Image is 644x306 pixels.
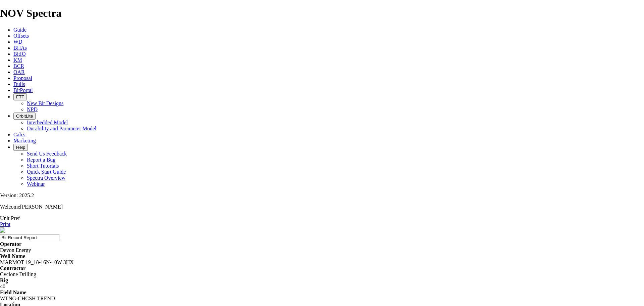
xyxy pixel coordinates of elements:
a: New Bit Designs [27,100,63,106]
a: Webinar [27,181,45,187]
a: Quick Start Guide [27,169,66,175]
a: Marketing [13,138,36,143]
a: WD [13,39,22,45]
a: BitPortal [13,87,33,93]
a: KM [13,57,22,63]
a: Spectra Overview [27,175,65,181]
a: Send Us Feedback [27,151,67,157]
a: Dulls [13,81,25,87]
a: Interbedded Model [27,120,68,125]
span: Help [16,145,25,150]
a: Short Tutorials [27,163,59,169]
a: BHAs [13,45,27,51]
button: OrbitLite [13,113,36,120]
a: Durability and Parameter Model [27,126,97,131]
a: Guide [13,27,26,33]
a: Report a Bug [27,157,55,163]
a: NPD [27,106,38,112]
a: BCR [13,63,24,69]
span: FTT [16,94,24,99]
a: Proposal [13,75,32,81]
a: BitIQ [13,51,25,57]
span: [PERSON_NAME] [20,204,63,210]
span: OrbitLite [16,114,33,119]
a: Calcs [13,132,25,137]
button: FTT [13,93,27,100]
a: OAR [13,69,25,75]
a: Offsets [13,33,29,39]
button: Help [13,144,28,151]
